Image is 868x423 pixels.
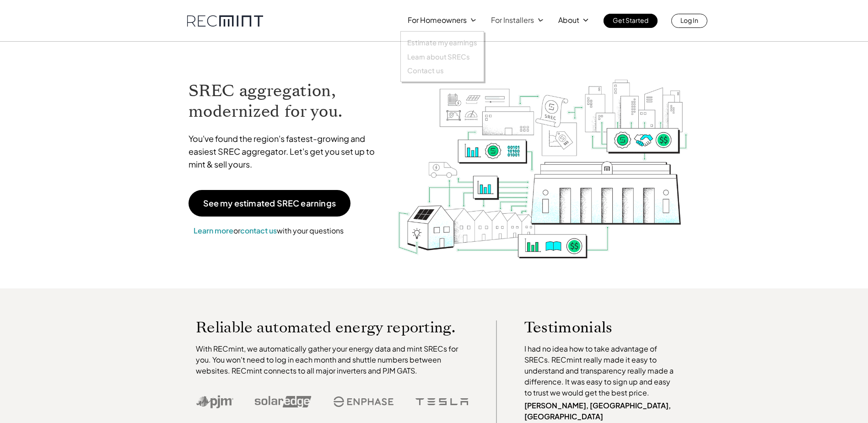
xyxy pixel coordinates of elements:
[491,14,534,27] p: For Installers
[196,320,469,334] p: Reliable automated energy reporting.
[189,190,350,217] a: See my estimated SREC earnings
[680,14,698,27] p: Log In
[397,55,689,261] img: RECmint value cycle
[189,132,383,171] p: You've found the region's fastest-growing and easiest SREC aggregator. Let's get you set up to mi...
[524,320,661,334] p: Testimonials
[203,199,336,207] p: See my estimated SREC earnings
[558,14,579,27] p: About
[407,38,477,47] a: Estimate my earnings
[407,52,469,61] p: Learn about SRECs
[240,226,277,235] a: contact us
[671,14,707,28] a: Log In
[524,400,678,422] p: [PERSON_NAME], [GEOGRAPHIC_DATA], [GEOGRAPHIC_DATA]
[189,225,349,237] p: or with your questions
[189,81,383,122] h1: SREC aggregation, modernized for you.
[604,14,658,28] a: Get Started
[407,52,477,61] a: Learn about SRECs
[613,14,648,27] p: Get Started
[407,66,444,75] p: Contact us
[524,343,678,398] p: I had no idea how to take advantage of SRECs. RECmint really made it easy to understand and trans...
[408,14,467,27] p: For Homeowners
[196,343,469,376] p: With RECmint, we automatically gather your energy data and mint SRECs for you. You won't need to ...
[194,226,233,235] a: Learn more
[407,66,477,75] a: Contact us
